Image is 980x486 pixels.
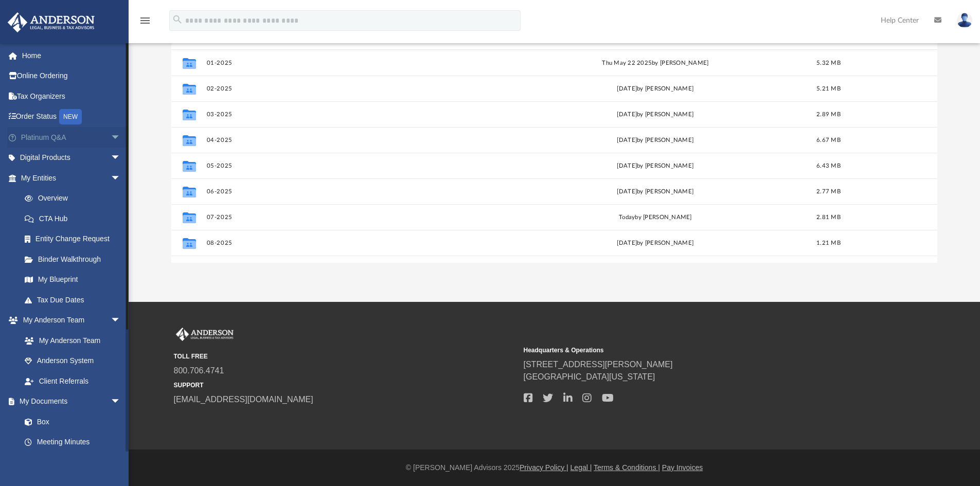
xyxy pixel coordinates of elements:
button: 03-2025 [206,111,503,118]
span: arrow_drop_down [111,168,131,189]
div: [DATE] by [PERSON_NAME] [507,110,804,119]
a: Home [7,45,136,66]
small: Headquarters & Operations [524,346,866,355]
button: 05-2025 [206,163,503,169]
a: Tax Due Dates [14,290,136,310]
a: Binder Walkthrough [14,249,136,269]
div: by [PERSON_NAME] [507,212,804,222]
a: [STREET_ADDRESS][PERSON_NAME] [524,360,673,369]
a: Entity Change Request [14,229,136,249]
a: My Anderson Teamarrow_drop_down [7,310,131,331]
img: User Pic [957,13,972,28]
span: arrow_drop_down [111,310,131,331]
a: Platinum Q&Aarrow_drop_down [7,127,136,148]
small: TOLL FREE [174,352,516,361]
a: menu [139,20,151,27]
a: My Entitiesarrow_drop_down [7,168,136,188]
i: menu [139,14,151,27]
div: [DATE] by [PERSON_NAME] [507,84,804,93]
span: today [619,214,635,220]
a: Legal | [571,463,592,472]
div: © [PERSON_NAME] Advisors 2025 [129,462,980,473]
div: grid [171,50,938,263]
div: [DATE] by [PERSON_NAME] [507,135,804,145]
span: 1.21 MB [816,240,841,245]
button: 06-2025 [206,188,503,195]
div: [DATE] by [PERSON_NAME] [507,238,804,247]
a: My Blueprint [14,269,131,290]
button: 01-2025 [206,60,503,66]
div: Thu May 22 2025 by [PERSON_NAME] [507,58,804,67]
small: SUPPORT [174,381,516,390]
a: Anderson System [14,351,131,371]
span: 6.67 MB [816,137,841,142]
div: NEW [59,109,82,124]
a: Client Referrals [14,371,131,391]
a: Overview [14,188,136,209]
a: Online Ordering [7,66,136,86]
img: Anderson Advisors Platinum Portal [174,328,236,341]
span: arrow_drop_down [111,148,131,169]
button: 08-2025 [206,240,503,246]
span: arrow_drop_down [111,127,131,148]
a: Meeting Minutes [14,432,131,453]
a: Digital Productsarrow_drop_down [7,148,136,168]
span: 5.32 MB [816,60,841,65]
a: Terms & Conditions | [594,463,660,472]
span: 2.81 MB [816,214,841,220]
a: My Documentsarrow_drop_down [7,391,131,412]
span: arrow_drop_down [111,391,131,412]
a: [EMAIL_ADDRESS][DOMAIN_NAME] [174,395,313,404]
a: My Anderson Team [14,330,126,351]
a: [GEOGRAPHIC_DATA][US_STATE] [524,372,655,381]
a: Privacy Policy | [520,463,568,472]
span: 2.77 MB [816,188,841,194]
img: Anderson Advisors Platinum Portal [5,12,98,32]
span: 6.43 MB [816,163,841,168]
i: search [172,14,183,25]
button: 07-2025 [206,214,503,221]
button: 04-2025 [206,137,503,143]
a: Pay Invoices [662,463,703,472]
a: Box [14,411,126,432]
a: 800.706.4741 [174,366,224,375]
div: [DATE] by [PERSON_NAME] [507,161,804,170]
a: CTA Hub [14,208,136,229]
div: [DATE] by [PERSON_NAME] [507,187,804,196]
span: 5.21 MB [816,85,841,91]
button: 02-2025 [206,85,503,92]
a: Tax Organizers [7,86,136,106]
a: Order StatusNEW [7,106,136,128]
span: 2.89 MB [816,111,841,117]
